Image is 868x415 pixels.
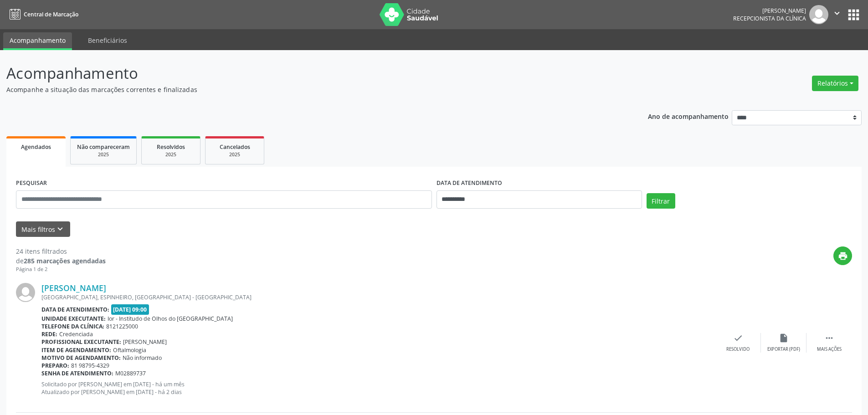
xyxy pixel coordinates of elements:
[3,32,72,50] a: Acompanhamento
[817,346,842,353] div: Mais ações
[41,362,69,369] b: Preparo:
[733,7,806,15] div: [PERSON_NAME]
[24,256,106,265] strong: 285 marcações agendadas
[41,338,121,346] b: Profissional executante:
[82,32,134,48] a: Beneficiários
[41,354,121,362] b: Motivo de agendamento:
[833,246,852,265] button: print
[108,315,233,323] span: Ior - Institudo de Olhos do [GEOGRAPHIC_DATA]
[16,283,35,302] img: img
[767,346,800,353] div: Exportar (PDF)
[16,221,70,237] button: Mais filtroskeyboard_arrow_down
[24,10,78,18] span: Central de Marcação
[726,346,750,353] div: Resolvido
[41,283,106,293] a: [PERSON_NAME]
[16,266,106,273] div: Página 1 de 2
[6,62,605,85] p: Acompanhamento
[832,8,842,18] i: 
[779,333,789,343] i: insert_drive_file
[846,7,862,23] button: apps
[157,143,185,151] span: Resolvidos
[106,323,138,330] span: 8121225000
[55,224,65,234] i: keyboard_arrow_down
[148,151,194,158] div: 2025
[16,176,47,190] label: PESQUISAR
[647,193,675,209] button: Filtrar
[115,369,146,377] span: M02889737
[21,143,51,151] span: Agendados
[6,7,78,22] a: Central de Marcação
[809,5,828,24] img: img
[16,256,106,266] div: de
[41,330,57,338] b: Rede:
[838,251,848,261] i: print
[648,110,729,122] p: Ano de acompanhamento
[212,151,257,158] div: 2025
[41,380,715,396] p: Solicitado por [PERSON_NAME] em [DATE] - há um mês Atualizado por [PERSON_NAME] em [DATE] - há 2 ...
[437,176,502,190] label: DATA DE ATENDIMENTO
[77,143,130,151] span: Não compareceram
[41,293,715,301] div: [GEOGRAPHIC_DATA], ESPINHEIRO, [GEOGRAPHIC_DATA] - [GEOGRAPHIC_DATA]
[123,354,162,362] span: Não informado
[16,246,106,256] div: 24 itens filtrados
[123,338,167,346] span: [PERSON_NAME]
[812,76,858,91] button: Relatórios
[113,346,146,354] span: Oftalmologia
[220,143,250,151] span: Cancelados
[41,315,106,323] b: Unidade executante:
[77,151,130,158] div: 2025
[59,330,93,338] span: Credenciada
[111,304,149,315] span: [DATE] 09:00
[41,369,113,377] b: Senha de atendimento:
[824,333,834,343] i: 
[71,362,109,369] span: 81 98795-4329
[41,323,104,330] b: Telefone da clínica:
[733,15,806,22] span: Recepcionista da clínica
[828,5,846,24] button: 
[41,346,111,354] b: Item de agendamento:
[733,333,743,343] i: check
[6,85,605,94] p: Acompanhe a situação das marcações correntes e finalizadas
[41,306,109,313] b: Data de atendimento:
